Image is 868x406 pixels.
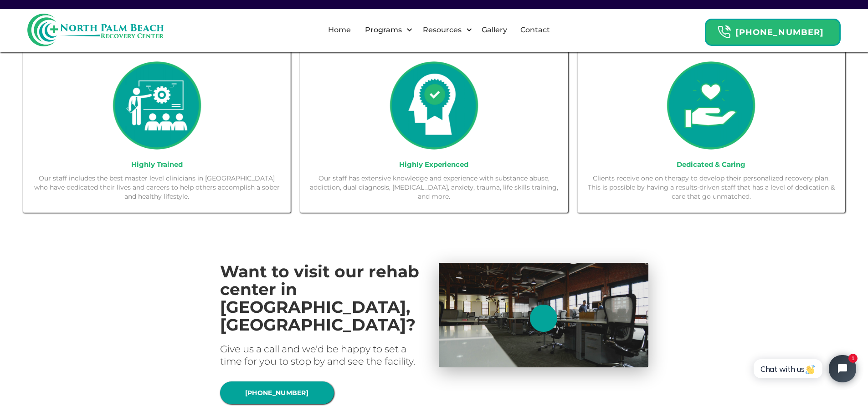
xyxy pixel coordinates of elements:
div: Dedicated & Caring [587,160,836,169]
div: Highly Trained [32,160,281,169]
p: Our staff includes the best master level clinicians in [GEOGRAPHIC_DATA] who have dedicated their... [32,174,281,201]
a: [PHONE_NUMBER] [220,381,334,404]
div: Resources [421,25,464,35]
div: Give us a call and we'd be happy to set a time for you to stop by and see the facility. [220,343,430,367]
p: Our staff has extensive knowledge and experience with substance abuse, addiction, dual diagnosis,... [309,174,558,201]
a: Contact [515,15,555,45]
h2: Want to visit our rehab center in [GEOGRAPHIC_DATA], [GEOGRAPHIC_DATA]? [220,263,430,334]
a: Home [323,15,356,45]
div: Programs [363,25,404,35]
iframe: Tidio Chat [744,347,864,390]
a: Header Calendar Icons[PHONE_NUMBER] [705,14,841,46]
img: Header Calendar Icons [717,25,731,39]
div: Highly Experienced [309,160,558,169]
p: Clients receive one on therapy to develop their personalized recovery plan. This is possible by h... [587,174,836,201]
div: Programs [357,15,415,45]
a: Gallery [476,15,513,45]
a: open lightbox [439,263,648,367]
strong: [PHONE_NUMBER] [735,27,824,37]
div: Resources [415,15,475,45]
